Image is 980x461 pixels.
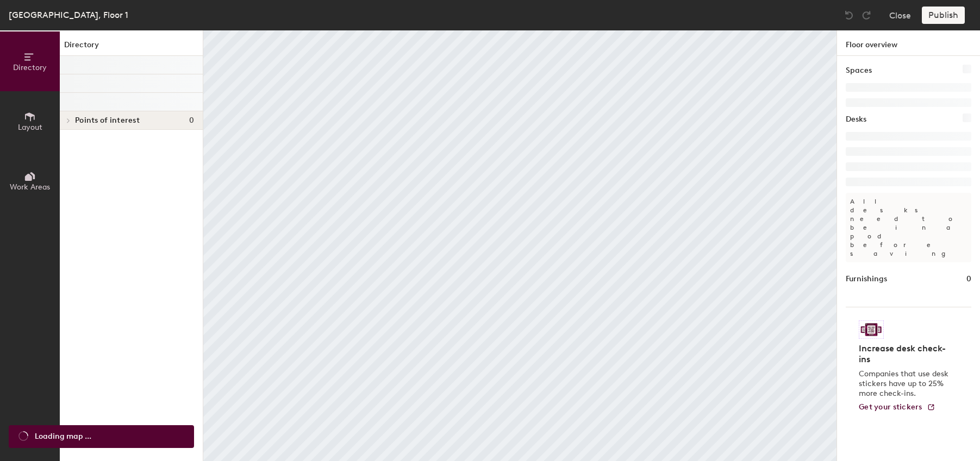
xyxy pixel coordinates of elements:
span: Get your stickers [859,402,922,412]
div: [GEOGRAPHIC_DATA], Floor 1 [9,8,128,22]
img: Sticker logo [859,320,884,339]
h1: Directory [60,39,203,56]
h1: Floor overview [837,30,980,56]
span: Layout [18,123,42,132]
p: Companies that use desk stickers have up to 25% more check-ins. [859,369,952,399]
img: Redo [861,10,872,21]
a: Get your stickers [859,403,935,412]
span: Directory [13,63,47,72]
h1: 0 [966,273,971,285]
button: Close [889,7,911,24]
img: Undo [844,10,854,21]
span: Work Areas [10,182,50,192]
span: Loading map ... [35,431,91,443]
h1: Desks [846,113,866,125]
span: Points of interest [75,116,140,125]
canvas: Map [203,30,837,461]
h4: Increase desk check-ins [859,343,952,365]
h1: Furnishings [846,273,887,285]
p: All desks need to be in a pod before saving [846,193,971,262]
span: 0 [189,116,194,125]
h1: Spaces [846,65,872,77]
